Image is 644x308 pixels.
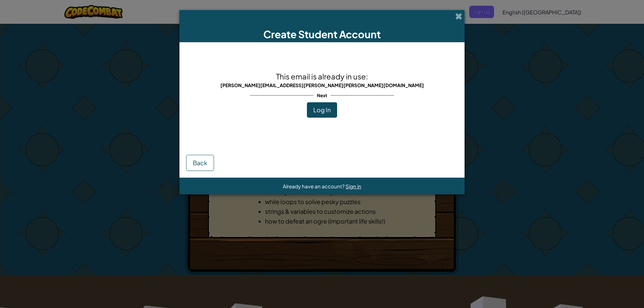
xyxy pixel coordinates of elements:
[307,102,337,118] button: Log In
[283,183,345,189] span: Already have an account?
[314,90,331,100] span: Next
[193,159,207,167] span: Back
[313,106,331,114] span: Log In
[345,183,361,189] a: Sign in
[186,155,214,171] button: Back
[263,28,381,41] span: Create Student Account
[276,72,368,81] span: This email is already in use:
[220,82,424,88] span: [PERSON_NAME][EMAIL_ADDRESS][PERSON_NAME][PERSON_NAME][DOMAIN_NAME]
